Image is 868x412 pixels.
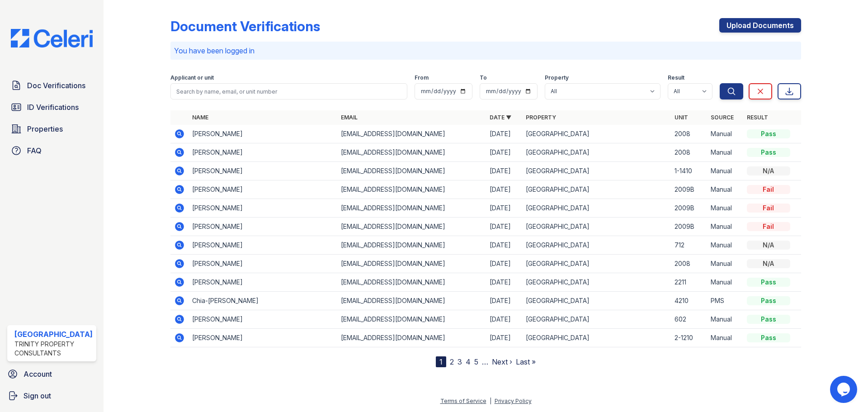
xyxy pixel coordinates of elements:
td: [DATE] [486,125,522,143]
td: [GEOGRAPHIC_DATA] [522,180,671,199]
td: [PERSON_NAME] [189,218,337,236]
td: 2009B [671,180,707,199]
div: Document Verifications [170,18,320,34]
a: Name [192,114,208,121]
div: [GEOGRAPHIC_DATA] [14,329,93,340]
div: Pass [747,278,790,287]
td: [EMAIL_ADDRESS][DOMAIN_NAME] [337,143,486,162]
a: 4 [466,357,471,366]
td: Chia-[PERSON_NAME] [189,292,337,310]
td: [PERSON_NAME] [189,199,337,218]
td: [DATE] [486,218,522,236]
td: Manual [707,273,743,292]
span: Sign out [24,390,51,401]
td: [DATE] [486,273,522,292]
td: Manual [707,162,743,180]
div: Trinity Property Consultants [14,340,93,358]
td: [GEOGRAPHIC_DATA] [522,143,671,162]
td: 2008 [671,255,707,273]
a: Result [747,114,768,121]
td: [PERSON_NAME] [189,273,337,292]
td: [GEOGRAPHIC_DATA] [522,236,671,255]
td: [GEOGRAPHIC_DATA] [522,255,671,273]
a: 3 [458,357,462,366]
td: Manual [707,143,743,162]
img: CE_Logo_Blue-a8612792a0a2168367f1c8372b55b34899dd931a85d93a1a3d3e32e68fde9ad4.png [4,29,100,47]
td: [PERSON_NAME] [189,329,337,347]
a: 2 [450,357,454,366]
span: ID Verifications [27,102,79,113]
label: Result [668,74,684,81]
td: PMS [707,292,743,310]
td: [EMAIL_ADDRESS][DOMAIN_NAME] [337,162,486,180]
a: Properties [7,120,96,138]
td: [PERSON_NAME] [189,255,337,273]
a: Sign out [4,387,100,405]
div: Fail [747,185,790,194]
td: 4210 [671,292,707,310]
td: Manual [707,218,743,236]
td: 2009B [671,218,707,236]
td: [PERSON_NAME] [189,125,337,143]
iframe: chat widget [830,376,859,403]
div: Pass [747,148,790,157]
td: 602 [671,310,707,329]
div: Pass [747,333,790,342]
a: Source [711,114,734,121]
td: [GEOGRAPHIC_DATA] [522,218,671,236]
span: Account [24,369,52,379]
td: [DATE] [486,310,522,329]
td: Manual [707,199,743,218]
div: | [490,398,491,404]
div: Fail [747,222,790,231]
td: [EMAIL_ADDRESS][DOMAIN_NAME] [337,125,486,143]
div: N/A [747,166,790,175]
a: Privacy Policy [495,398,532,404]
td: [DATE] [486,162,522,180]
td: 2008 [671,143,707,162]
td: [EMAIL_ADDRESS][DOMAIN_NAME] [337,218,486,236]
a: 5 [474,357,478,366]
td: [GEOGRAPHIC_DATA] [522,199,671,218]
td: 2211 [671,273,707,292]
td: 712 [671,236,707,255]
a: Upload Documents [719,18,801,33]
td: [DATE] [486,292,522,310]
a: Account [4,365,100,383]
td: [PERSON_NAME] [189,180,337,199]
td: [DATE] [486,199,522,218]
label: To [480,74,487,81]
span: Properties [27,123,63,134]
td: Manual [707,310,743,329]
div: Pass [747,315,790,324]
a: FAQ [7,142,96,160]
a: ID Verifications [7,98,96,116]
div: Fail [747,204,790,213]
td: [DATE] [486,180,522,199]
td: [PERSON_NAME] [189,310,337,329]
td: [GEOGRAPHIC_DATA] [522,292,671,310]
div: Pass [747,129,790,138]
td: [PERSON_NAME] [189,236,337,255]
td: [GEOGRAPHIC_DATA] [522,273,671,292]
td: Manual [707,255,743,273]
td: 2008 [671,125,707,143]
td: 2-1210 [671,329,707,347]
span: Doc Verifications [27,80,85,91]
a: Date ▼ [490,114,511,121]
a: Next › [492,357,512,366]
div: N/A [747,259,790,268]
td: 1-1410 [671,162,707,180]
span: … [482,356,488,367]
label: From [415,74,429,81]
td: [DATE] [486,236,522,255]
label: Property [545,74,569,81]
td: [EMAIL_ADDRESS][DOMAIN_NAME] [337,180,486,199]
a: Email [341,114,358,121]
div: N/A [747,241,790,250]
td: [PERSON_NAME] [189,143,337,162]
td: [EMAIL_ADDRESS][DOMAIN_NAME] [337,292,486,310]
a: Doc Verifications [7,76,96,95]
td: [EMAIL_ADDRESS][DOMAIN_NAME] [337,199,486,218]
